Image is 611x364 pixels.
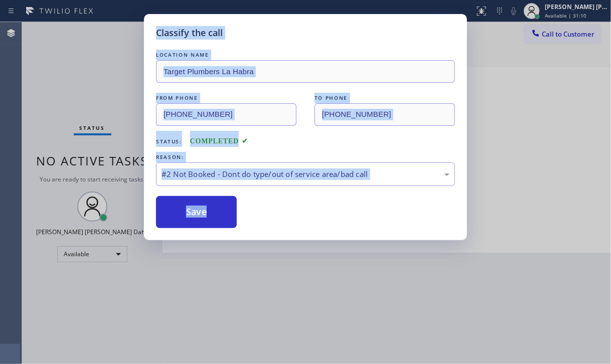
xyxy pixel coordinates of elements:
[162,168,449,180] div: #2 Not Booked - Dont do type/out of service area/bad call
[156,93,296,103] div: FROM PHONE
[156,26,223,40] h5: Classify the call
[156,50,455,60] div: LOCATION NAME
[315,93,455,103] div: TO PHONE
[315,103,455,126] input: To phone
[156,196,237,228] button: Save
[156,152,455,162] div: REASON:
[156,138,182,145] span: Status:
[156,103,296,126] input: From phone
[190,137,248,145] span: COMPLETED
